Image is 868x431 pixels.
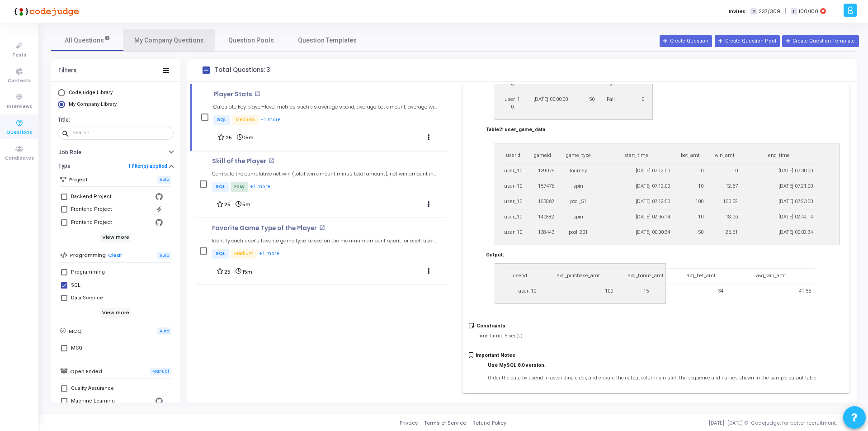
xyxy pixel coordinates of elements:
span: I [791,8,797,15]
td: 12.57 [708,179,742,194]
p: Order the data by userid in ascending order, and ensure the output columns match the sequence and... [481,374,816,382]
span: 5m [242,202,250,208]
h5: Identify each user’s favorite game type based on the maximum amount spent for each user and the e... [212,238,439,244]
td: avg_win_amt [727,268,815,284]
td: [DATE] 00:02:34 [742,225,816,240]
td: spin [558,179,599,194]
td: 157476 [527,179,558,194]
td: [DATE] 00:00:34 [599,225,674,240]
span: Auto [157,176,171,184]
span: Manual [150,368,171,375]
td: 50 [571,92,599,115]
span: Medium [232,115,259,125]
h6: Title: [58,117,171,123]
h5: Constraints [476,323,523,329]
h6: MCQ [69,328,82,334]
mat-icon: open_in_new [255,91,260,97]
button: Create Question Pool [715,35,780,47]
span: Auto [157,252,171,260]
td: userid [500,148,527,163]
td: 0 [623,92,648,115]
button: Type1 filter(s) applied [51,159,180,173]
div: SQL [71,280,80,291]
td: [DATE] 07:12:00 [599,194,674,209]
td: bet_amt [674,148,708,163]
h6: Open Ended [70,369,102,374]
button: Job Role [51,145,180,159]
td: user_10 [500,194,527,209]
td: avg_purchase_amt [540,268,616,284]
p: Favorite Game Type of the Player [212,225,317,232]
td: avg_bet_amt [675,268,727,284]
strong: Table2: user_game_data [486,127,545,133]
a: Terms of Service [424,419,466,427]
td: pool_51 [558,194,599,209]
td: user_10 [500,92,525,115]
td: 34 [675,284,727,299]
span: Contests [8,77,31,85]
td: 139075 [527,163,558,179]
td: 26.61 [708,225,742,240]
span: 25 [226,135,232,141]
a: Refund Policy [472,419,506,427]
span: 237/309 [759,8,780,15]
button: Actions [423,131,435,144]
div: Quality Assurance [71,383,114,394]
span: 15m [242,269,252,275]
td: [DATE] 07:30:00 [742,163,816,179]
td: end_time [742,148,816,163]
td: avg_bonus_amt [617,268,675,284]
span: Questions [6,129,32,137]
td: 0 [674,163,708,179]
mat-radio-group: Select Library [58,89,174,110]
div: Machine Learning [71,396,115,407]
td: 10 [674,209,708,225]
span: Easy [231,182,248,192]
td: [DATE] 07:12:00 [599,163,674,179]
h5: Calculate key player-level metrics such as average spend, average bet amount, average win amount,... [213,104,440,110]
span: T [750,8,756,15]
span: Question Templates [298,36,357,45]
span: SQL [213,115,230,125]
td: 150.52 [708,194,742,209]
h4: Total Questions: 3 [215,66,270,74]
button: Create Question [660,35,712,47]
input: Search... [72,130,170,136]
td: Fail [599,92,624,115]
button: +1 more [259,250,280,258]
h5: Important Notes [476,352,816,358]
span: My Company Questions [134,36,204,45]
td: [DATE] 02:49:14 [742,209,816,225]
span: All Questions [65,36,110,45]
a: Privacy [400,419,418,427]
td: user_10 [500,225,527,240]
span: Tests [12,52,26,59]
td: 140882 [527,209,558,225]
td: game_type [558,148,599,163]
span: Interviews [7,103,32,111]
span: 25 [224,269,231,275]
div: MCQ [71,343,82,354]
div: Programming [71,267,105,278]
div: Backend Project [71,191,111,202]
td: userid [500,268,540,284]
h6: View more [100,308,132,318]
button: Actions [422,198,435,211]
td: 138443 [527,225,558,240]
td: [DATE] 00:00:00 [525,92,571,115]
td: win_amt [708,148,742,163]
mat-icon: open_in_new [269,158,274,164]
td: 100 [674,194,708,209]
h6: Type [58,163,71,170]
td: 100 [540,284,616,299]
span: SQL [212,249,229,259]
a: 1 filter(s) applied [128,163,167,169]
span: 25 [224,202,231,208]
td: 15 [617,284,675,299]
td: [DATE] 07:23:00 [742,194,816,209]
td: user_10 [500,284,540,299]
button: Actions [422,265,435,278]
td: user_10 [500,209,527,225]
td: 0 [708,163,742,179]
button: Create Question Template [782,35,859,47]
